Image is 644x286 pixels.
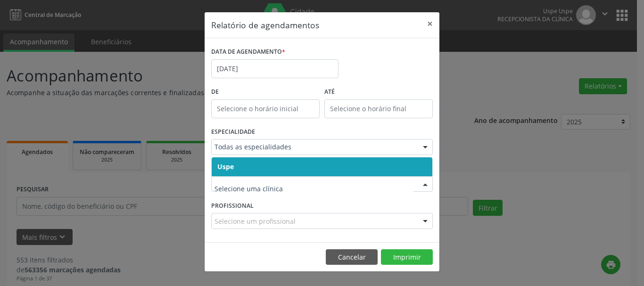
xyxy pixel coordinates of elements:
[211,19,319,31] h5: Relatório de agendamentos
[211,125,255,139] label: ESPECIALIDADE
[215,216,296,226] span: Selecione um profissional
[211,198,254,213] label: PROFISSIONAL
[215,180,413,198] input: Selecione uma clínica
[381,249,433,265] button: Imprimir
[211,59,339,78] input: Selecione uma data ou intervalo
[421,12,439,35] button: Close
[324,99,433,118] input: Selecione o horário final
[211,85,320,99] label: De
[215,142,413,152] span: Todas as especialidades
[217,162,234,171] span: Uspe
[324,85,433,99] label: ATÉ
[211,99,320,118] input: Selecione o horário inicial
[326,249,378,265] button: Cancelar
[211,45,285,59] label: DATA DE AGENDAMENTO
